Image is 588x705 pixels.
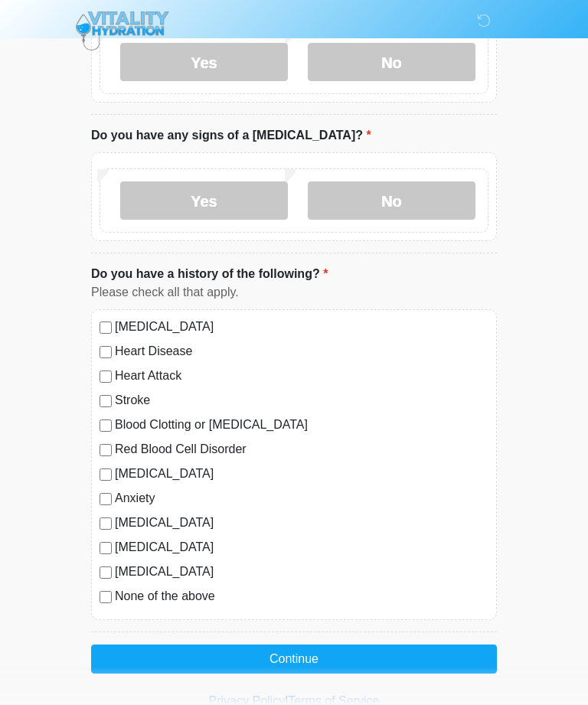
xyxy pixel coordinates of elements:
input: [MEDICAL_DATA] [100,468,112,481]
label: Red Blood Cell Disorder [115,440,488,459]
input: [MEDICAL_DATA] [100,517,112,530]
label: Yes [120,181,288,220]
label: Do you have a history of the following? [91,265,328,283]
input: Blood Clotting or [MEDICAL_DATA] [100,419,112,432]
label: None of the above [115,587,488,605]
input: [MEDICAL_DATA] [100,321,112,334]
label: [MEDICAL_DATA] [115,465,488,483]
input: Heart Attack [100,370,112,383]
label: [MEDICAL_DATA] [115,538,488,556]
input: Stroke [100,395,112,407]
input: None of the above [100,591,112,603]
input: [MEDICAL_DATA] [100,542,112,554]
input: Heart Disease [100,346,112,358]
label: Anxiety [115,489,488,508]
label: [MEDICAL_DATA] [115,563,488,581]
label: Yes [120,43,288,81]
img: Vitality Hydration Logo [76,11,169,51]
label: Stroke [115,391,488,410]
input: Anxiety [100,493,112,505]
button: Continue [91,645,497,674]
label: [MEDICAL_DATA] [115,514,488,532]
label: No [308,43,475,81]
label: Do you have any signs of a [MEDICAL_DATA]? [91,126,371,145]
label: Blood Clotting or [MEDICAL_DATA] [115,416,488,434]
div: Please check all that apply. [91,283,497,302]
label: Heart Attack [115,367,488,385]
label: Heart Disease [115,342,488,361]
label: [MEDICAL_DATA] [115,318,488,336]
label: No [308,181,475,220]
input: Red Blood Cell Disorder [100,444,112,456]
input: [MEDICAL_DATA] [100,566,112,579]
